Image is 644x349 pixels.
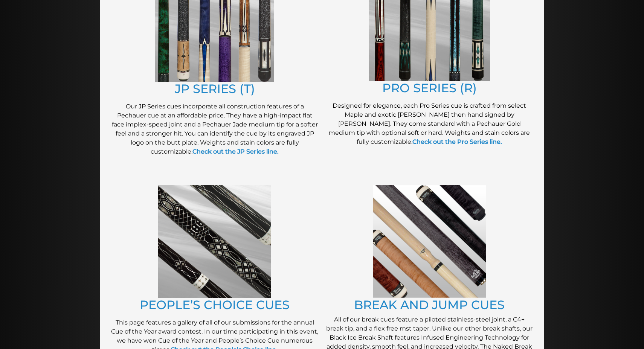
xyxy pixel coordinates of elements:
[412,138,502,145] a: Check out the Pro Series line.
[111,102,318,156] p: Our JP Series cues incorporate all construction features of a Pechauer cue at an affordable price...
[192,148,279,155] a: Check out the JP Series line.
[175,81,255,96] a: JP SERIES (T)
[326,101,533,146] p: Designed for elegance, each Pro Series cue is crafted from select Maple and exotic [PERSON_NAME] ...
[382,81,477,95] a: PRO SERIES (R)
[140,297,290,312] a: PEOPLE’S CHOICE CUES
[354,297,505,312] a: BREAK AND JUMP CUES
